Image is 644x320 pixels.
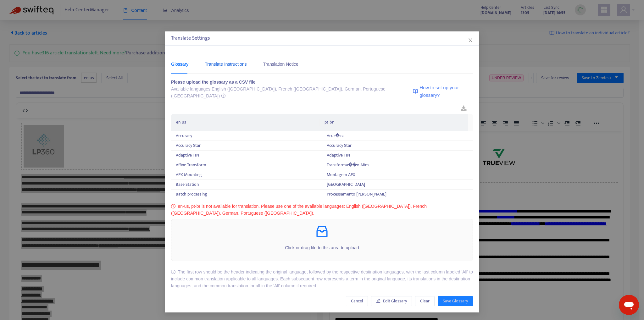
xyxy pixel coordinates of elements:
div: Accuracy Star [327,142,468,149]
div: Please upload the glossary as a CSV file [171,79,411,86]
div: Glossary [171,61,188,68]
div: Translation Notice [263,61,298,68]
p: Click or drag file to this area to upload [171,244,473,251]
div: APX Mounting [176,171,317,178]
div: Transforma��o Afim [327,162,468,168]
button: Close [467,37,474,44]
span: info-circle [171,270,175,274]
span: inboxClick or drag file to this area to upload [171,219,473,261]
img: image-link [413,89,418,94]
span: Clear [420,298,430,305]
div: Acur�cia [327,132,468,139]
div: Affine Transform [176,162,317,168]
span: How to set up your glossary? [419,84,473,99]
span: inbox [314,224,330,239]
button: Save Glossary [438,296,473,306]
div: Base Station [176,181,317,188]
div: Translate Instructions [205,61,247,68]
div: Translate Settings [171,35,473,42]
span: close [468,38,473,43]
div: Accuracy [176,132,317,139]
button: Cancel [346,296,368,306]
div: Montagem APX [327,171,468,178]
th: en-us [171,114,319,131]
iframe: Button to launch messaging window [619,295,639,315]
span: Cancel [351,298,363,305]
div: The first row should be the header indicating the original language, followed by the respective d... [171,268,473,289]
div: Processamento [PERSON_NAME] [327,191,468,198]
button: Clear [415,296,435,306]
button: Edit Glossary [371,296,412,306]
div: en-us, pt-br is not available for translation. Please use one of the available languages: English... [171,203,473,217]
div: Accuracy Star [176,142,317,149]
div: [GEOGRAPHIC_DATA] [327,181,468,188]
a: How to set up your glossary? [413,79,473,104]
span: edit [376,299,380,303]
th: pt-br [319,114,468,131]
span: info-circle [171,204,175,208]
div: Adaptive TIN [327,152,468,159]
span: Edit Glossary [383,298,407,305]
div: Adaptive TIN [176,152,317,159]
div: Batch processing [176,191,317,198]
div: Available languages: English ([GEOGRAPHIC_DATA]), French ([GEOGRAPHIC_DATA]), German, Portuguese ... [171,86,411,99]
